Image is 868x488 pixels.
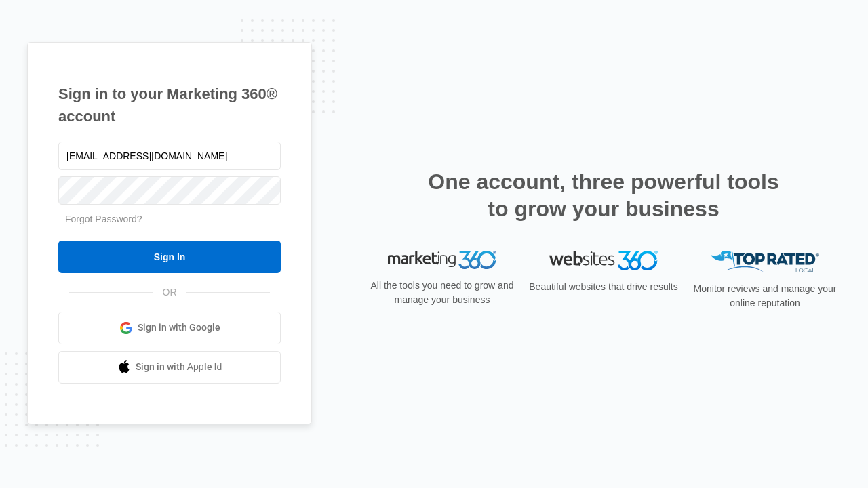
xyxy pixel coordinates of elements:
[153,285,186,300] span: OR
[58,351,281,384] a: Sign in with Apple Id
[65,213,142,224] a: Forgot Password?
[424,168,783,222] h2: One account, three powerful tools to grow your business
[58,83,281,127] h1: Sign in to your Marketing 360® account
[58,241,281,273] input: Sign In
[549,251,658,270] img: Websites 360
[528,280,679,294] p: Beautiful websites that drive results
[58,142,281,170] input: Email
[58,312,281,344] a: Sign in with Google
[711,251,819,273] img: Top Rated Local
[388,251,496,270] img: Marketing 360
[689,282,841,310] p: Monitor reviews and manage your online reputation
[136,360,222,374] span: Sign in with Apple Id
[138,321,220,335] span: Sign in with Google
[366,279,518,307] p: All the tools you need to grow and manage your business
